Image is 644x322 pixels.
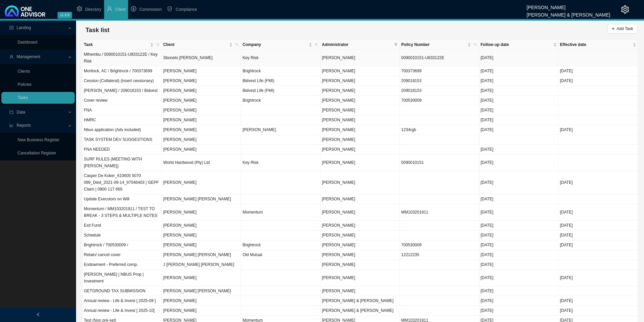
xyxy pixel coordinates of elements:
[82,286,162,296] td: GETGROUND TAX SUBMISSION
[479,260,559,270] td: [DATE]
[617,25,633,32] span: Add Task
[479,66,559,76] td: [DATE]
[479,50,559,66] td: [DATE]
[82,105,162,115] td: FNA
[322,127,355,132] span: [PERSON_NAME]
[315,43,318,46] span: search
[558,66,638,76] td: [DATE]
[9,55,14,59] span: user
[558,40,638,50] th: Effective date
[82,260,162,270] td: Endowment - Preferred comp.
[241,204,320,221] td: Momentum
[82,240,162,250] td: Brightrock / 700530009 /
[241,66,320,76] td: Brightrock
[241,96,320,105] td: Brightrock
[162,204,241,221] td: [PERSON_NAME]
[400,204,479,221] td: MM103201911
[558,230,638,240] td: [DATE]
[322,233,355,238] span: [PERSON_NAME]
[558,204,638,221] td: [DATE]
[479,221,559,230] td: [DATE]
[322,108,355,113] span: [PERSON_NAME]
[322,262,355,267] span: [PERSON_NAME]
[479,286,559,296] td: [DATE]
[82,115,162,125] td: HMRC
[17,110,25,115] span: Data
[479,270,559,286] td: [DATE]
[479,240,559,250] td: [DATE]
[607,24,637,33] button: Add Task
[162,145,241,154] td: [PERSON_NAME]
[175,7,197,12] span: Compliance
[558,296,638,306] td: [DATE]
[322,137,355,142] span: [PERSON_NAME]
[479,250,559,260] td: [DATE]
[18,40,38,45] a: Dashboard
[162,286,241,296] td: [PERSON_NAME] [PERSON_NAME]
[82,171,162,194] td: Casper De Koker_610605 5070 089_Died_2021-09-14_97046403 | GEPF Claim | 0800 117 669
[162,76,241,86] td: [PERSON_NAME]
[322,160,355,165] span: [PERSON_NAME]
[479,76,559,86] td: [DATE]
[241,76,320,86] td: Bidvest Life (FMI)
[479,204,559,221] td: [DATE]
[479,230,559,240] td: [DATE]
[162,86,241,96] td: [PERSON_NAME]
[322,55,355,60] span: [PERSON_NAME]
[322,41,391,48] span: Administrator
[82,270,162,286] td: [PERSON_NAME] | NBUS Prop | Investment
[393,40,399,49] span: filter
[242,41,307,48] span: Company
[82,86,162,96] td: [PERSON_NAME] / 209018153 / Bidvest
[17,54,40,59] span: Management
[155,40,161,49] span: search
[107,6,112,11] span: user
[162,115,241,125] td: [PERSON_NAME]
[162,66,241,76] td: [PERSON_NAME]
[322,147,355,152] span: [PERSON_NAME]
[82,66,162,76] td: Mortlock, AC / Brightrock / 700373699
[322,69,355,73] span: [PERSON_NAME]
[560,41,631,48] span: Effective date
[163,41,228,48] span: Client
[322,252,355,257] span: [PERSON_NAME]
[156,43,160,46] span: search
[322,180,355,185] span: [PERSON_NAME]
[115,7,126,12] span: Client
[472,40,478,49] span: search
[57,12,72,19] span: v1.9.9
[18,138,59,142] a: New Business Register
[400,86,479,96] td: 209018153
[86,27,110,33] span: Task list
[162,221,241,230] td: [PERSON_NAME]
[400,50,479,66] td: 0090010151-U833122E
[241,125,320,135] td: [PERSON_NAME]
[558,240,638,250] td: [DATE]
[18,82,31,87] a: Policies
[82,40,162,50] th: Task
[162,105,241,115] td: [PERSON_NAME]
[82,204,162,221] td: Momentum / MM103201911 / TEST TO BREAK - 3 STEPS & MULTIPLE NOTES
[82,296,162,306] td: Annual review - Life & Invest [ 2025-09 ]
[162,135,241,145] td: [PERSON_NAME]
[82,135,162,145] td: TASK SYSTEM DEV SUGGESTIONS
[400,125,479,135] td: 1234rgb
[322,197,355,201] span: [PERSON_NAME]
[474,43,477,46] span: search
[558,125,638,135] td: [DATE]
[241,40,320,50] th: Company
[167,6,172,11] span: safety
[400,250,479,260] td: 12212235
[400,66,479,76] td: 700373699
[558,221,638,230] td: [DATE]
[162,154,241,171] td: World Hardwood (Pty) Ltd
[234,40,240,49] span: search
[400,240,479,250] td: 700530009
[313,40,319,49] span: search
[9,110,14,114] span: import
[82,145,162,154] td: FNA NEEDED
[162,306,241,316] td: [PERSON_NAME]
[162,125,241,135] td: [PERSON_NAME]
[400,96,479,105] td: 700530009
[400,76,479,86] td: 209018153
